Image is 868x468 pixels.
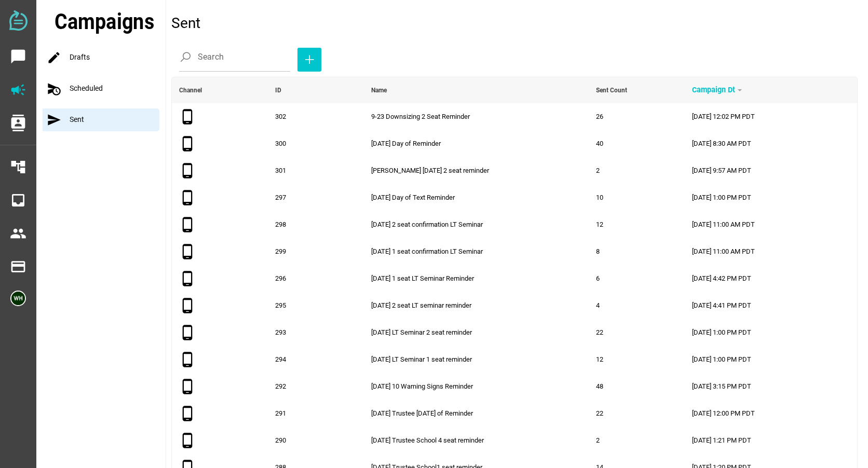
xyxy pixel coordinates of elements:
[47,81,61,96] i: schedule_send
[596,221,603,228] span: 12
[179,108,196,125] i: SMS
[10,225,26,242] i: people
[43,77,166,100] div: Scheduled
[179,216,196,233] i: SMS
[275,247,286,255] span: 299
[179,270,196,287] i: SMS
[43,108,159,131] div: Sent
[275,194,286,201] span: 297
[10,159,26,175] i: account_tree
[371,301,471,309] span: [DATE] 2 seat LT seminar reminder
[275,436,286,444] span: 290
[692,382,751,390] span: [DATE] 3:15 PM PDT
[596,436,600,444] span: 2
[692,274,751,282] span: [DATE] 4:42 PM PDT
[596,140,603,147] span: 40
[179,324,196,341] i: SMS
[47,50,61,65] i: mode
[275,221,286,228] span: 298
[371,355,472,363] span: [DATE] LT Seminar 1 seat reminder
[692,82,747,98] div: Campaign Dt
[371,436,484,444] span: [DATE] Trustee School 4 seat reminder
[692,409,755,417] span: [DATE] 12:00 PM PDT
[371,167,489,174] span: [PERSON_NAME] [DATE] 2 seat reminder
[275,274,286,282] span: 296
[275,328,286,336] span: 293
[10,115,26,131] i: contacts
[596,194,603,201] span: 10
[179,297,196,314] i: SMS
[371,274,474,282] span: [DATE] 1 seat LT Seminar Reminder
[55,5,160,38] div: Campaigns
[596,84,632,97] div: Sent Count
[275,167,286,174] span: 301
[596,409,603,417] span: 22
[371,140,441,147] span: [DATE] Day of Reminder
[371,247,483,255] span: [DATE] 1 seat confirmation LT Seminar
[10,192,26,209] i: inbox
[371,113,470,120] span: 9-23 Downsizing 2 Seat Reminder
[596,167,600,174] span: 2
[43,46,166,69] div: Drafts
[692,194,751,201] span: [DATE] 1:00 PM PDT
[692,140,751,147] span: [DATE] 8:30 AM PDT
[692,221,755,228] span: [DATE] 11:00 AM PDT
[179,135,196,152] i: SMS
[275,84,287,97] div: ID
[596,328,603,336] span: 22
[10,81,26,98] i: campaign
[10,48,26,65] i: chat_bubble
[596,274,600,282] span: 6
[10,258,26,275] i: payment
[692,355,751,363] span: [DATE] 1:00 PM PDT
[371,194,455,201] span: [DATE] Day of Text Reminder
[179,405,196,422] i: SMS
[692,301,751,309] span: [DATE] 4:41 PM PDT
[10,291,26,306] img: 5edff51079ed9903661a2266-30.png
[275,301,286,309] span: 295
[596,247,600,255] span: 8
[47,113,61,127] i: send
[692,113,755,120] span: [DATE] 12:02 PM PDT
[371,382,473,390] span: [DATE] 10 Warning Signs Reminder
[179,432,196,449] i: SMS
[371,221,483,228] span: [DATE] 2 seat confirmation LT Seminar
[275,140,286,147] span: 300
[179,84,207,97] div: Channel
[275,382,286,390] span: 292
[596,301,600,309] span: 4
[179,243,196,260] i: SMS
[692,436,751,444] span: [DATE] 1:21 PM PDT
[596,355,603,363] span: 12
[198,43,290,72] input: Search
[692,167,751,174] span: [DATE] 9:57 AM PDT
[275,409,286,417] span: 291
[275,355,286,363] span: 294
[171,12,858,34] p: Sent
[179,378,196,395] i: SMS
[596,113,603,120] span: 26
[371,328,472,336] span: [DATE] LT Seminar 2 seat reminder
[371,84,392,97] div: Name
[371,409,473,417] span: [DATE] Trustee [DATE] of Reminder
[9,10,28,31] img: svg+xml;base64,PD94bWwgdmVyc2lvbj0iMS4wIiBlbmNvZGluZz0iVVRGLTgiPz4KPHN2ZyB2ZXJzaW9uPSIxLjEiIHZpZX...
[179,189,196,206] i: SMS
[596,382,603,390] span: 48
[179,351,196,368] i: SMS
[179,162,196,179] i: SMS
[692,247,755,255] span: [DATE] 11:00 AM PDT
[275,113,286,120] span: 302
[692,328,751,336] span: [DATE] 1:00 PM PDT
